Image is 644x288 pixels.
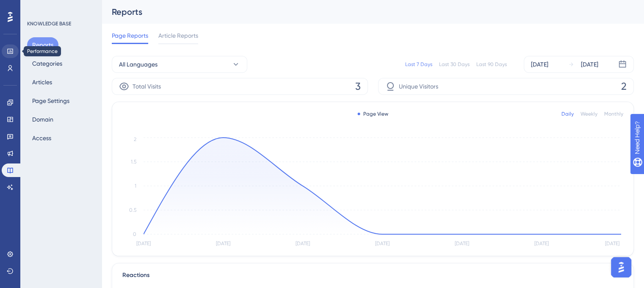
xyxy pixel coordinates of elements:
tspan: 1 [135,183,136,189]
div: Last 90 Days [476,61,507,68]
span: All Languages [119,59,158,69]
button: Reports [27,37,58,53]
tspan: [DATE] [375,241,390,246]
span: Page Reports [112,30,148,41]
div: Last 7 Days [405,61,432,68]
span: Total Visits [133,81,161,91]
div: Monthly [604,111,623,117]
button: Page Settings [27,93,75,108]
div: [DATE] [581,59,598,69]
tspan: [DATE] [216,241,230,246]
span: Unique Visitors [399,81,438,91]
div: Weekly [580,111,597,117]
tspan: [DATE] [455,241,469,246]
button: Access [27,130,56,146]
button: All Languages [112,56,247,73]
tspan: [DATE] [534,241,549,246]
tspan: 2 [134,136,136,142]
button: Articles [27,75,57,90]
button: Domain [27,112,58,127]
div: [DATE] [531,59,548,69]
span: Article Reports [158,30,198,41]
div: Reactions [122,270,623,280]
tspan: [DATE] [605,241,619,246]
tspan: [DATE] [296,241,310,246]
div: Reports [112,6,613,18]
tspan: 1.5 [131,159,136,165]
div: KNOWLEDGE BASE [27,20,71,27]
iframe: UserGuiding AI Assistant Launcher [608,255,634,280]
span: 3 [355,80,361,93]
button: Categories [27,56,67,71]
tspan: 0 [133,231,136,237]
span: 2 [621,80,627,93]
div: Daily [561,111,574,117]
div: Page View [357,111,388,117]
tspan: 0.5 [129,207,136,213]
span: Need Help? [20,2,53,12]
div: Last 30 Days [439,61,470,68]
tspan: [DATE] [136,241,151,246]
